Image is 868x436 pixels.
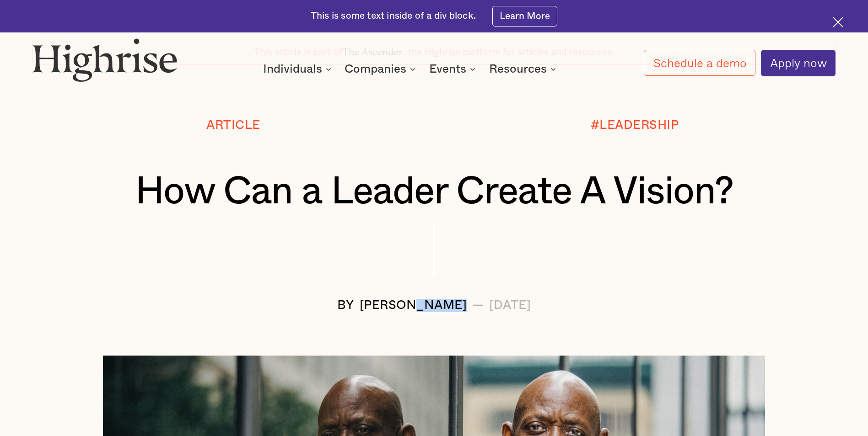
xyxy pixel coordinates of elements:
[833,17,843,27] img: Cross icon
[429,64,466,74] div: Events
[360,299,467,312] div: [PERSON_NAME]
[429,64,478,74] div: Events
[206,119,260,132] div: Article
[591,119,679,132] div: #LEADERSHIP
[345,64,406,74] div: Companies
[66,170,802,213] h1: How Can a Leader Create A Vision?
[492,6,558,27] a: Learn More
[489,64,559,74] div: Resources
[644,50,755,76] a: Schedule a demo
[761,50,836,76] a: Apply now
[337,299,354,312] div: BY
[489,64,547,74] div: Resources
[489,299,531,312] div: [DATE]
[263,64,322,74] div: Individuals
[311,10,476,22] div: This is some text inside of a div block.
[263,64,334,74] div: Individuals
[345,64,418,74] div: Companies
[472,299,484,312] div: —
[32,38,178,82] img: Highrise logo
